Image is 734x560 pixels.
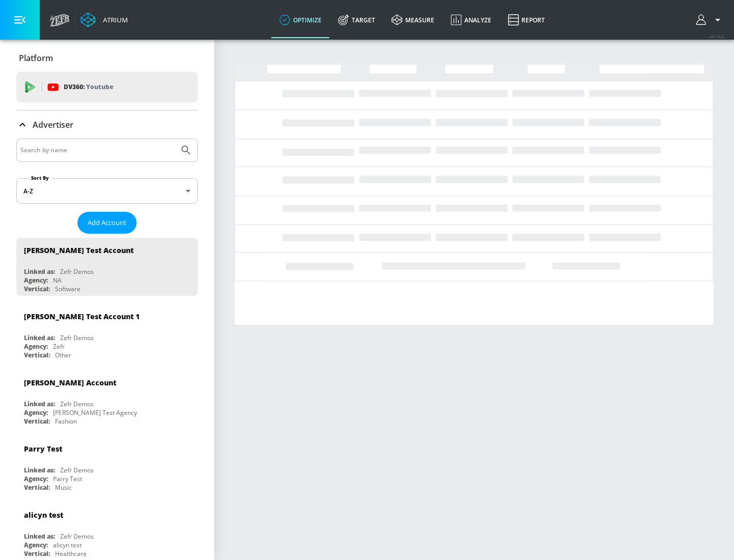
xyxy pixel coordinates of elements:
[99,15,128,24] div: Atrium
[710,34,724,39] span: v 4.19.0
[55,549,87,558] div: Healthcare
[33,119,73,130] p: Advertiser
[24,333,55,342] div: Linked as:
[24,378,116,387] div: [PERSON_NAME] Account
[442,2,500,38] a: Analyze
[24,444,62,454] div: Parry Test
[53,541,82,549] div: alicyn test
[55,285,81,293] div: Software
[55,483,72,492] div: Music
[24,267,55,276] div: Linked as:
[60,532,94,541] div: Zefr Demos
[53,342,65,351] div: Zefr
[271,2,330,38] a: optimize
[16,370,198,428] div: [PERSON_NAME] AccountLinked as:Zefr DemosAgency:[PERSON_NAME] Test AgencyVertical:Fashion
[20,144,175,157] input: Search by name
[60,333,94,342] div: Zefr Demos
[16,110,198,139] div: Advertiser
[24,351,50,359] div: Vertical:
[24,312,140,321] div: [PERSON_NAME] Test Account 1
[330,2,383,38] a: Target
[24,474,48,483] div: Agency:
[24,466,55,474] div: Linked as:
[55,417,77,426] div: Fashion
[24,549,50,558] div: Vertical:
[24,408,48,417] div: Agency:
[16,178,198,204] div: A-Z
[60,466,94,474] div: Zefr Demos
[24,483,50,492] div: Vertical:
[16,44,198,72] div: Platform
[24,400,55,408] div: Linked as:
[86,81,113,92] p: Youtube
[24,285,50,293] div: Vertical:
[53,474,82,483] div: Parry Test
[16,436,198,494] div: Parry TestLinked as:Zefr DemosAgency:Parry TestVertical:Music
[24,342,48,351] div: Agency:
[16,72,198,102] div: DV360: Youtube
[53,276,62,285] div: NA
[55,351,71,359] div: Other
[24,541,48,549] div: Agency:
[16,304,198,362] div: [PERSON_NAME] Test Account 1Linked as:Zefr DemosAgency:ZefrVertical:Other
[88,217,126,229] span: Add Account
[24,417,50,426] div: Vertical:
[19,52,53,64] p: Platform
[77,212,137,234] button: Add Account
[64,81,113,93] p: DV360:
[29,175,51,181] label: Sort By
[24,245,134,255] div: [PERSON_NAME] Test Account
[53,408,137,417] div: [PERSON_NAME] Test Agency
[500,2,553,38] a: Report
[16,238,198,296] div: [PERSON_NAME] Test AccountLinked as:Zefr DemosAgency:NAVertical:Software
[24,276,48,285] div: Agency:
[383,2,442,38] a: measure
[81,12,128,27] a: Atrium
[60,400,94,408] div: Zefr Demos
[24,510,63,520] div: alicyn test
[24,532,55,541] div: Linked as:
[60,267,94,276] div: Zefr Demos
